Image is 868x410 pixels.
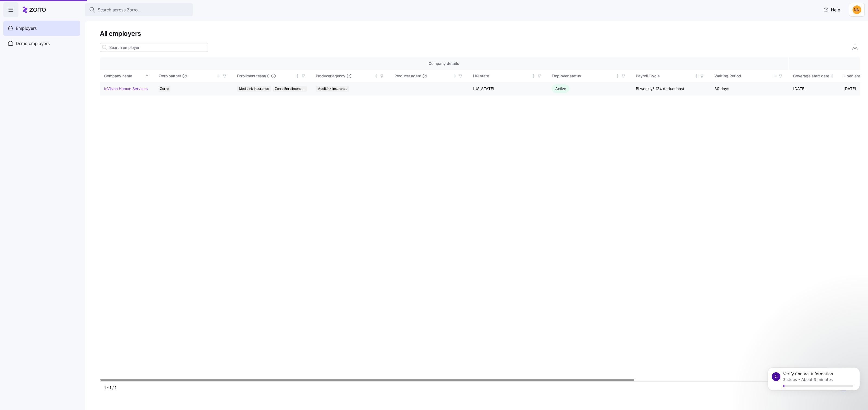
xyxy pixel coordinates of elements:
div: Not sorted [694,74,698,78]
span: MediLink Insurance [317,86,347,92]
span: Help [823,7,840,13]
th: Enrollment team(s)Not sorted [233,70,311,82]
iframe: Intercom notifications message [759,361,868,407]
span: Enrollment team(s) [237,73,270,79]
div: Not sorted [217,74,221,78]
div: HQ state [473,73,531,79]
div: Payroll Cycle [636,73,693,79]
h1: All employers [100,29,860,38]
div: Not sorted [374,74,378,78]
td: [US_STATE] [469,82,547,96]
div: Not sorted [616,74,620,78]
input: Search employer [100,43,208,52]
div: Not sorted [773,74,777,78]
button: Search across Zorro... [85,3,193,16]
div: Sorted ascending [145,74,149,78]
th: Payroll CycleNot sorted [631,70,710,82]
span: Producer agent [394,73,421,79]
a: Demo employers [3,36,80,51]
th: Employer statusNot sorted [547,70,631,82]
div: 1 - 1 / 1 [104,385,828,390]
span: Zorro Enrollment Team [275,86,305,92]
div: Employer status [552,73,615,79]
span: Producer agency [316,73,345,79]
span: Active [555,86,566,91]
div: Not sorted [830,74,834,78]
th: Waiting PeriodNot sorted [710,70,789,82]
span: Search across Zorro... [98,7,142,13]
button: Help [819,4,845,15]
div: Coverage start date [793,73,829,79]
div: Not sorted [532,74,535,78]
span: Zorro partner [158,73,181,79]
th: Producer agencyNot sorted [311,70,390,82]
span: Demo employers [16,40,50,47]
div: Not sorted [453,74,457,78]
td: Bi weekly* (24 deductions) [631,82,710,96]
td: [DATE] [789,82,839,96]
span: Employers [16,25,37,32]
span: Zorro [160,86,169,92]
th: Company nameSorted ascending [100,70,154,82]
th: HQ stateNot sorted [469,70,547,82]
a: InVision Human Services [104,86,148,91]
img: 03df8804be8400ef86d83aae3e04acca [853,5,861,14]
div: Company details [104,61,784,66]
a: Employers [3,21,80,36]
div: Not sorted [296,74,299,78]
th: Zorro partnerNot sorted [154,70,233,82]
th: Coverage start dateNot sorted [789,70,839,82]
th: Producer agentNot sorted [390,70,469,82]
td: 30 days [710,82,789,96]
div: Company name [104,73,144,79]
div: Waiting Period [714,73,772,79]
span: MediLink Insurance [239,86,269,92]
